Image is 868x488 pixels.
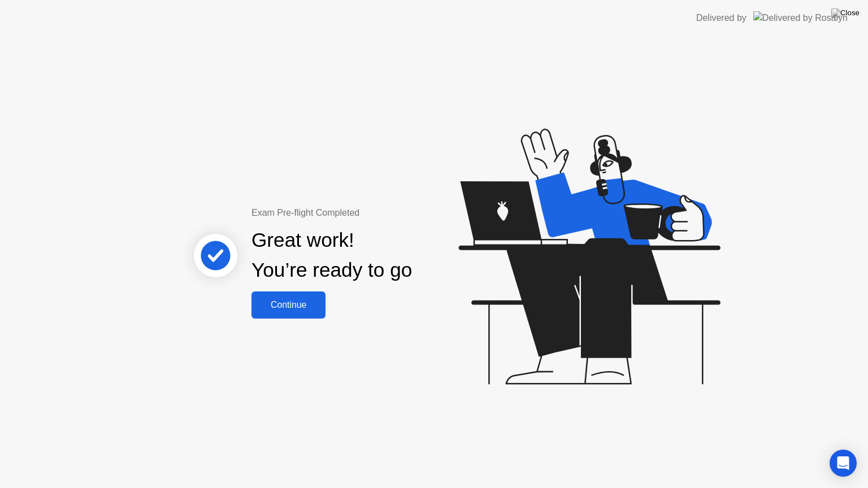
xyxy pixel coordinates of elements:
[251,225,412,285] div: Great work! You’re ready to go
[251,206,485,220] div: Exam Pre-flight Completed
[830,450,857,477] div: Open Intercom Messenger
[831,8,860,18] img: Close
[251,291,325,319] button: Continue
[255,300,322,310] div: Continue
[696,11,747,25] div: Delivered by
[753,11,848,24] img: Delivered by Rosalyn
